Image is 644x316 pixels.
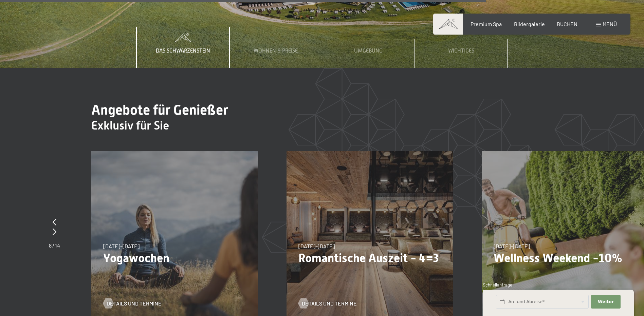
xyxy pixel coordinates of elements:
span: Wohnen & Preise [254,48,298,54]
a: Details und Termine [298,300,357,307]
p: Yogawochen [103,251,246,265]
button: Weiter [591,295,620,309]
span: Exklusiv für Sie [91,119,169,132]
span: [DATE]–[DATE] [298,243,335,249]
span: Wichtiges [448,48,474,54]
span: / [52,242,54,249]
p: Wellness Weekend -10% [494,251,636,265]
span: [DATE]–[DATE] [103,243,140,249]
span: Das Schwarzenstein [156,48,210,54]
span: Weiter [598,299,614,305]
span: Umgebung [354,48,383,54]
span: Details und Termine [107,300,162,307]
a: Premium Spa [471,21,502,27]
span: Schnellanfrage [483,282,512,288]
span: 14 [55,242,60,249]
a: BUCHEN [557,21,577,27]
span: 8 [49,242,52,249]
p: Romantische Auszeit - 4=3 [298,251,441,265]
span: Details und Termine [302,300,357,307]
span: Angebote für Genießer [91,102,228,118]
a: Bildergalerie [514,21,545,27]
span: [DATE]–[DATE] [494,243,530,249]
span: Menü [603,21,617,27]
a: Details und Termine [103,300,162,307]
